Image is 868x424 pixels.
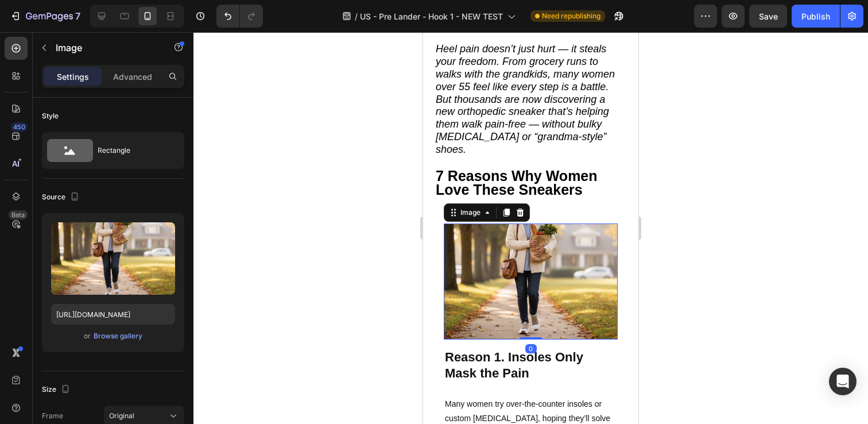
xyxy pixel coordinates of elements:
[98,137,168,164] div: Rectangle
[113,71,152,83] p: Advanced
[51,222,175,295] img: preview-image
[51,304,175,325] input: https://example.com/image.jpg
[84,329,91,343] span: or
[360,10,503,22] span: US - Pre Lander - Hook 1 - NEW TEST
[9,210,28,219] div: Beta
[75,9,80,23] p: 7
[829,368,857,395] div: Open Intercom Messenger
[42,111,59,121] div: Style
[355,10,358,22] span: /
[42,190,82,205] div: Source
[93,330,143,342] button: Browse gallery
[5,5,86,28] button: 7
[42,411,63,421] label: Frame
[423,32,638,424] iframe: Design area
[57,71,89,83] p: Settings
[749,5,787,28] button: Save
[759,11,778,21] span: Save
[792,5,840,28] button: Publish
[22,318,160,348] strong: Reason 1. Insoles Only Mask the Pain
[216,5,263,28] div: Undo/Redo
[11,122,28,132] div: 450
[801,10,830,22] div: Publish
[56,41,153,55] p: Image
[94,331,142,341] div: Browse gallery
[109,411,134,421] span: Original
[42,382,72,398] div: Size
[542,11,600,21] span: Need republishing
